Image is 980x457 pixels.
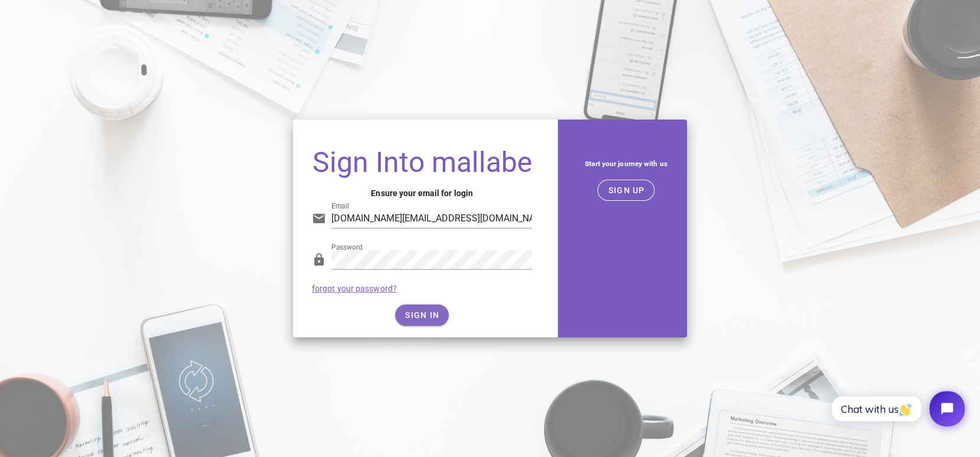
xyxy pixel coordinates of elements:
[312,148,532,177] h1: Sign Into mallabe
[597,180,655,201] button: SIGN UP
[405,310,439,320] span: SIGN IN
[312,187,532,200] h4: Ensure your email for login
[607,186,644,195] span: SIGN UP
[331,202,349,211] label: Email
[395,304,449,326] button: SIGN IN
[312,284,397,293] a: forgot your password?
[331,243,363,252] label: Password
[574,157,678,170] h5: Start your journey with us
[819,381,975,436] iframe: Tidio Chat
